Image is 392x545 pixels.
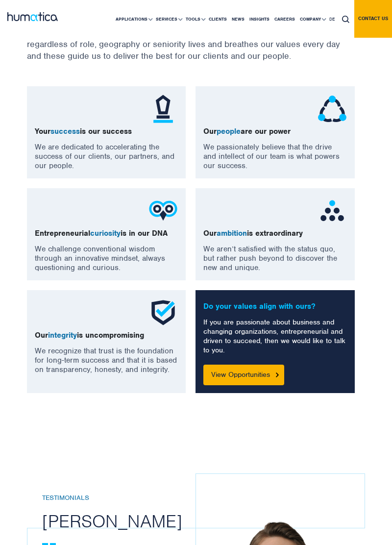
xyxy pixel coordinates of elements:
[42,510,210,532] h2: [PERSON_NAME]
[318,196,347,225] img: ico
[276,372,279,377] img: Button
[203,318,346,355] p: If you are passionate about business and changing organizations, entrepreneurial and driven to su...
[229,0,247,38] a: News
[203,302,346,311] p: Do your values align with ours?
[27,26,355,62] p: Our values underpin everything we do at [GEOGRAPHIC_DATA]. Each team member, regardless of role, ...
[203,245,346,272] p: We aren’t satisfied with the status quo, but rather push beyond to discover the new and unique.
[35,331,178,340] p: Our is uncompromising
[327,0,337,38] a: DE
[342,16,349,23] img: search_icon
[272,0,297,38] a: Careers
[35,229,178,238] p: Entrepreneurial is in our DNA
[148,298,178,327] img: ico
[35,245,178,272] p: We challenge conventional wisdom through an innovative mindset, always questioning and curious.
[42,494,210,502] h6: Testimonials
[153,0,183,38] a: Services
[318,94,347,124] img: ico
[7,12,58,21] img: logo
[90,228,121,238] span: curiosity
[247,0,272,38] a: Insights
[50,126,80,136] span: success
[183,0,206,38] a: Tools
[203,143,346,171] p: We passionately believe that the drive and intellect of our team is what powers our success.
[203,229,346,238] p: Our is extraordinary
[35,347,178,374] p: We recognize that trust is the foundation for long-term success and that it is based on transpare...
[35,127,178,136] p: Your is our success
[35,143,178,171] p: We are dedicated to accelerating the success of our clients, our partners, and our people.
[113,0,153,38] a: Applications
[297,0,327,38] a: Company
[217,228,247,238] span: ambition
[206,0,229,38] a: Clients
[203,365,284,385] a: View Opportunities
[48,330,77,340] span: integrity
[203,127,346,136] p: Our are our power
[329,16,335,22] span: DE
[217,126,241,136] span: people
[148,196,178,225] img: ico
[148,94,178,124] img: ico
